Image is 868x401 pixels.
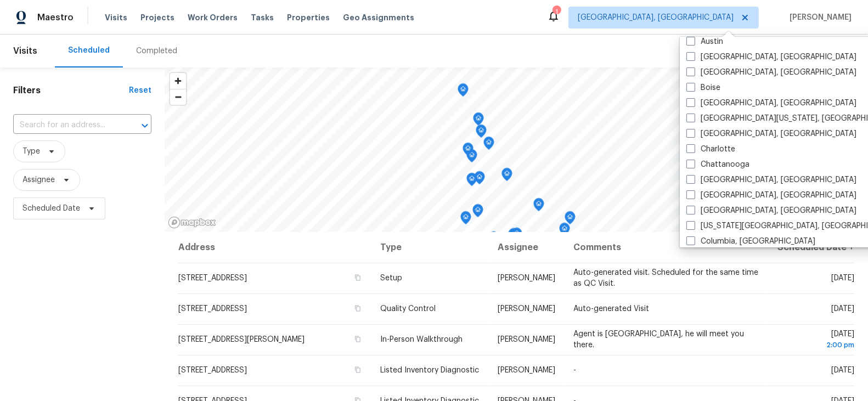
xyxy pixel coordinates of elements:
[483,137,494,154] div: Map marker
[170,89,186,105] button: Zoom out
[380,336,463,343] span: In-Person Walkthrough
[178,366,247,374] span: [STREET_ADDRESS]
[573,305,649,313] span: Auto-generated Visit
[472,204,483,221] div: Map marker
[508,228,519,245] div: Map marker
[178,336,305,343] span: [STREET_ADDRESS][PERSON_NAME]
[553,7,560,18] div: 1
[251,14,274,21] span: Tasks
[511,228,522,245] div: Map marker
[831,274,854,282] span: [DATE]
[168,216,216,229] a: Mapbox homepage
[343,12,414,23] span: Geo Assignments
[785,12,852,23] span: [PERSON_NAME]
[22,174,55,185] span: Assignee
[460,211,471,228] div: Map marker
[686,174,856,185] label: [GEOGRAPHIC_DATA], [GEOGRAPHIC_DATA]
[170,73,186,89] button: Zoom in
[353,303,363,313] button: Copy Address
[37,12,74,23] span: Maestro
[13,85,129,96] h1: Filters
[473,112,484,129] div: Map marker
[22,203,80,214] span: Scheduled Date
[488,231,499,248] div: Map marker
[686,128,856,139] label: [GEOGRAPHIC_DATA], [GEOGRAPHIC_DATA]
[140,12,174,23] span: Projects
[463,143,474,160] div: Map marker
[565,211,576,228] div: Map marker
[533,198,544,215] div: Map marker
[458,83,469,100] div: Map marker
[686,36,723,47] label: Austin
[68,45,110,56] div: Scheduled
[476,125,487,142] div: Map marker
[165,67,868,232] canvas: Map
[686,144,735,155] label: Charlotte
[777,330,854,351] span: [DATE]
[578,12,734,23] span: [GEOGRAPHIC_DATA], [GEOGRAPHIC_DATA]
[565,232,768,263] th: Comments
[686,82,720,93] label: Boise
[287,12,330,23] span: Properties
[129,85,151,96] div: Reset
[831,366,854,374] span: [DATE]
[13,117,121,134] input: Search for an address...
[686,236,815,247] label: Columbia, [GEOGRAPHIC_DATA]
[831,305,854,313] span: [DATE]
[498,305,555,313] span: [PERSON_NAME]
[498,274,555,282] span: [PERSON_NAME]
[686,98,856,109] label: [GEOGRAPHIC_DATA], [GEOGRAPHIC_DATA]
[105,12,127,23] span: Visits
[489,232,565,263] th: Assignee
[498,366,555,374] span: [PERSON_NAME]
[380,305,436,313] span: Quality Control
[686,67,856,78] label: [GEOGRAPHIC_DATA], [GEOGRAPHIC_DATA]
[501,168,512,185] div: Map marker
[353,273,363,283] button: Copy Address
[686,205,856,216] label: [GEOGRAPHIC_DATA], [GEOGRAPHIC_DATA]
[380,274,402,282] span: Setup
[178,232,371,263] th: Address
[13,39,37,63] span: Visits
[466,173,477,190] div: Map marker
[136,46,177,57] div: Completed
[137,118,153,133] button: Open
[686,159,749,170] label: Chattanooga
[573,330,744,349] span: Agent is [GEOGRAPHIC_DATA], he will meet you there.
[498,336,555,343] span: [PERSON_NAME]
[371,232,489,263] th: Type
[559,223,570,240] div: Map marker
[573,269,758,287] span: Auto-generated visit. Scheduled for the same time as QC Visit.
[353,365,363,375] button: Copy Address
[353,334,363,344] button: Copy Address
[474,171,485,188] div: Map marker
[777,340,854,351] div: 2:00 pm
[380,366,479,374] span: Listed Inventory Diagnostic
[188,12,238,23] span: Work Orders
[686,52,856,63] label: [GEOGRAPHIC_DATA], [GEOGRAPHIC_DATA]
[22,146,40,157] span: Type
[573,366,576,374] span: -
[178,305,247,313] span: [STREET_ADDRESS]
[686,190,856,201] label: [GEOGRAPHIC_DATA], [GEOGRAPHIC_DATA]
[178,274,247,282] span: [STREET_ADDRESS]
[768,232,855,263] th: Scheduled Date ↑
